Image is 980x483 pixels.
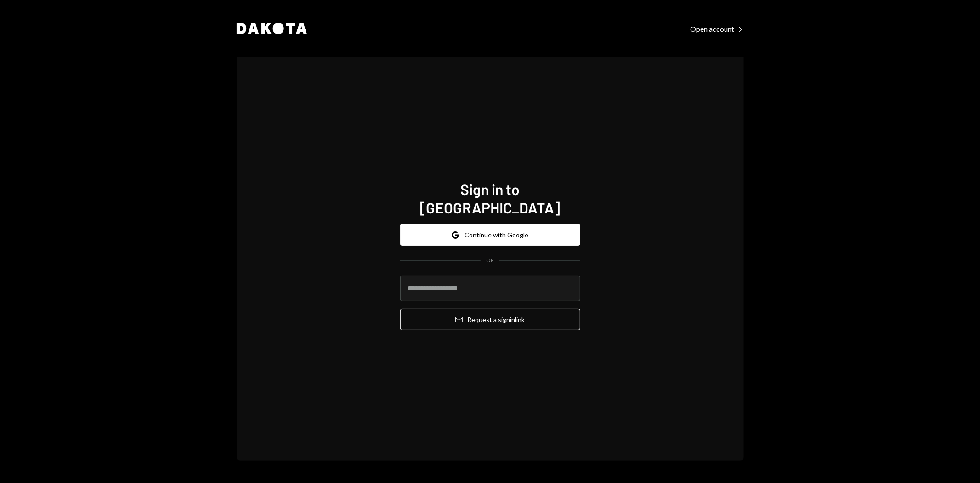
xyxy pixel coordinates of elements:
[691,24,744,34] div: Open account
[400,224,580,246] button: Continue with Google
[400,309,580,330] button: Request a signinlink
[486,257,494,264] div: OR
[400,180,580,217] h1: Sign in to [GEOGRAPHIC_DATA]
[691,23,744,34] a: Open account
